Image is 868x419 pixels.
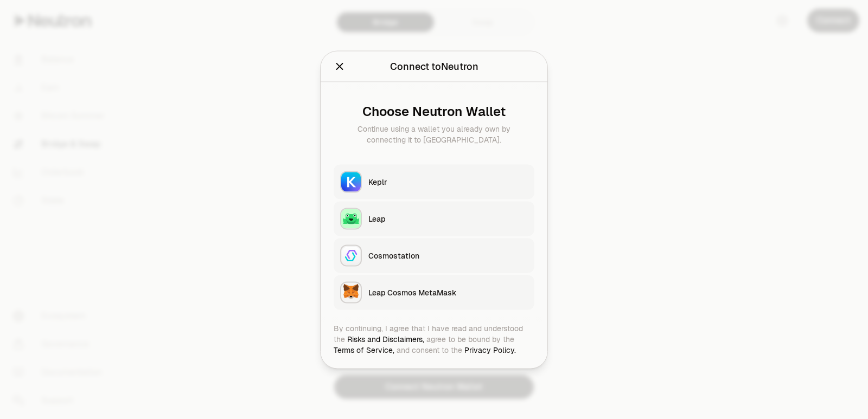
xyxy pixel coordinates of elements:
[334,201,534,236] button: LeapLeap
[368,287,528,298] div: Leap Cosmos MetaMask
[368,250,528,261] div: Cosmostation
[464,345,516,354] a: Privacy Policy.
[334,59,346,74] button: Close
[334,164,534,199] button: KeplrKeplr
[342,123,526,145] div: Continue using a wallet you already own by connecting it to [GEOGRAPHIC_DATA].
[341,246,361,265] img: Cosmostation
[334,238,534,273] button: CosmostationCosmostation
[334,323,534,355] div: By continuing, I agree that I have read and understood the agree to be bound by the and consent t...
[334,345,394,354] a: Terms of Service,
[341,209,361,228] img: Leap
[368,213,528,224] div: Leap
[390,59,478,74] div: Connect to Neutron
[341,282,361,302] img: Leap Cosmos MetaMask
[368,176,528,187] div: Keplr
[341,172,361,191] img: Keplr
[334,275,534,310] button: Leap Cosmos MetaMaskLeap Cosmos MetaMask
[347,334,424,344] a: Risks and Disclaimers,
[342,104,526,119] div: Choose Neutron Wallet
